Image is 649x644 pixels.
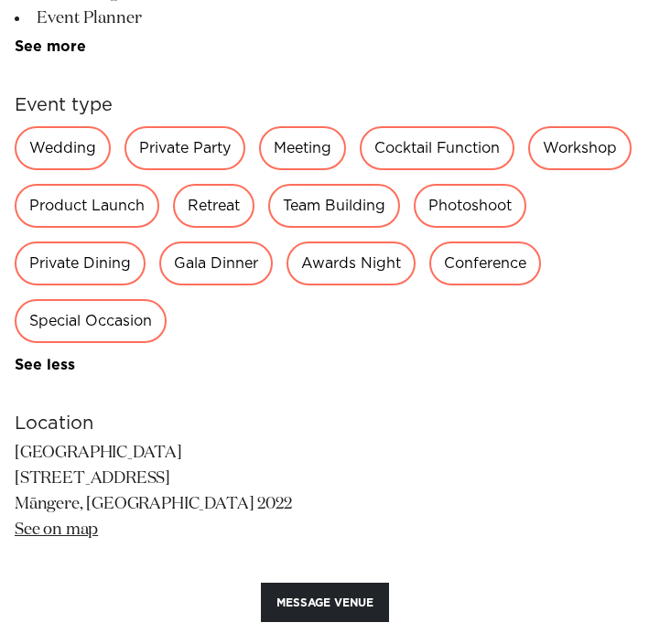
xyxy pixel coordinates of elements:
[15,410,634,437] h6: Location
[124,126,245,170] div: Private Party
[15,184,159,228] div: Product Launch
[15,91,634,119] h6: Event type
[261,583,389,622] button: Message Venue
[429,241,541,285] div: Conference
[15,299,167,343] div: Special Occasion
[414,184,526,228] div: Photoshoot
[173,184,254,228] div: Retreat
[15,241,146,285] div: Private Dining
[15,5,634,31] li: Event Planner
[287,241,416,285] div: Awards Night
[15,126,111,170] div: Wedding
[259,126,346,170] div: Meeting
[360,126,514,170] div: Cocktail Function
[268,184,400,228] div: Team Building
[159,241,273,285] div: Gala Dinner
[15,441,634,543] p: [GEOGRAPHIC_DATA] [STREET_ADDRESS] Māngere, [GEOGRAPHIC_DATA] 2022
[15,521,98,538] a: See on map
[528,126,632,170] div: Workshop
